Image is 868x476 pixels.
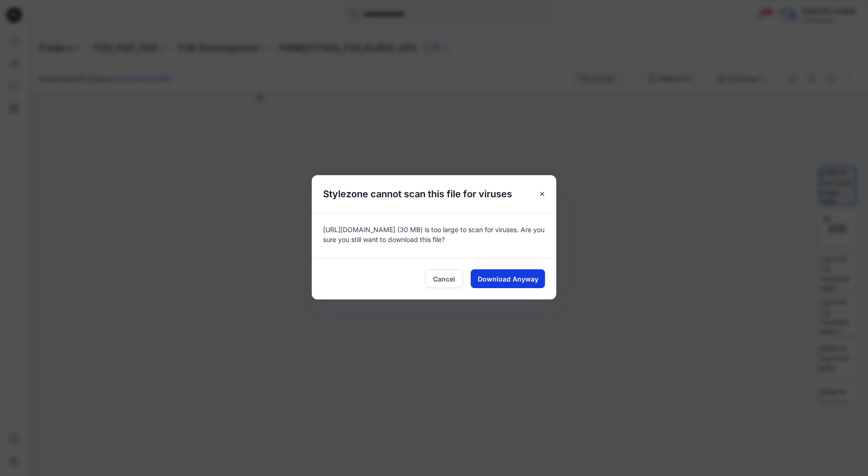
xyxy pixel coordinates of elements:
span: Cancel [433,274,455,284]
button: Close [534,186,551,202]
h5: Stylezone cannot scan this file for viruses [312,175,523,213]
button: Cancel [425,269,463,288]
span: Download Anyway [478,274,538,284]
button: Download Anyway [471,269,545,288]
div: [URL][DOMAIN_NAME] (30 MB) is too large to scan for viruses. Are you sure you still want to downl... [312,213,556,258]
